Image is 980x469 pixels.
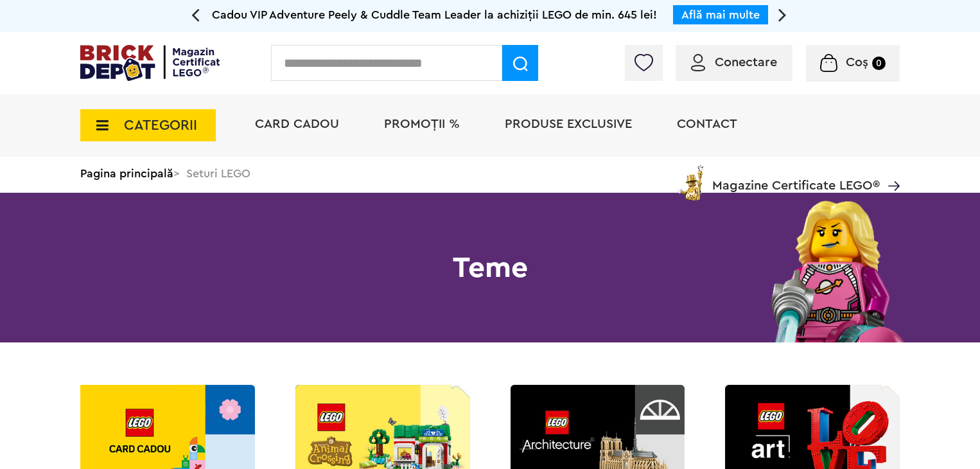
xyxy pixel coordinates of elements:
[681,9,760,21] a: Află mai multe
[505,118,632,130] a: Produse exclusive
[212,9,657,21] span: Cadou VIP Adventure Peely & Cuddle Team Leader la achiziții LEGO de min. 645 lei!
[677,118,737,130] a: Contact
[691,56,777,69] a: Conectare
[384,118,460,130] a: PROMOȚII %
[846,56,868,69] span: Coș
[124,118,197,132] span: CATEGORII
[880,163,900,175] a: Magazine Certificate LEGO®
[255,118,339,130] a: Card Cadou
[872,57,886,70] small: 0
[712,163,880,192] span: Magazine Certificate LEGO®
[715,56,777,69] span: Conectare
